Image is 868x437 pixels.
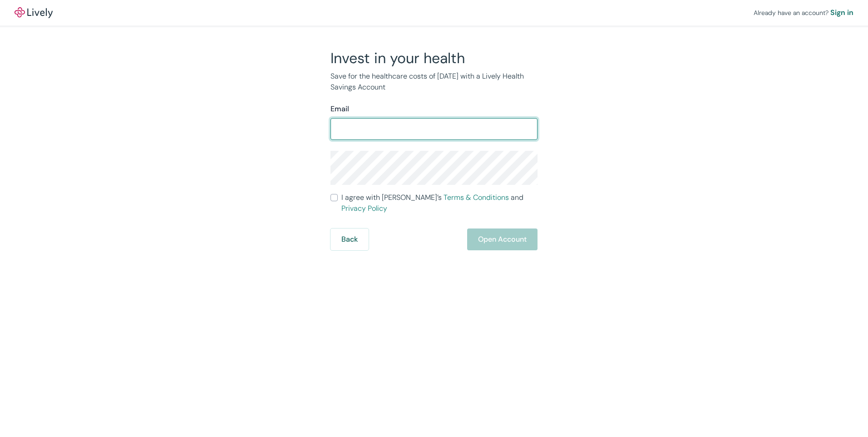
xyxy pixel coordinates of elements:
[444,193,509,202] a: Terms & Conditions
[830,7,853,18] a: Sign in
[330,228,369,250] button: Back
[330,49,538,67] h2: Invest in your health
[341,204,387,213] a: Privacy Policy
[15,7,53,18] img: Lively
[341,192,538,214] span: I agree with [PERSON_NAME]’s and
[15,7,53,18] a: LivelyLively
[330,104,349,114] label: Email
[754,7,853,18] div: Already have an account?
[330,71,538,93] p: Save for the healthcare costs of [DATE] with a Lively Health Savings Account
